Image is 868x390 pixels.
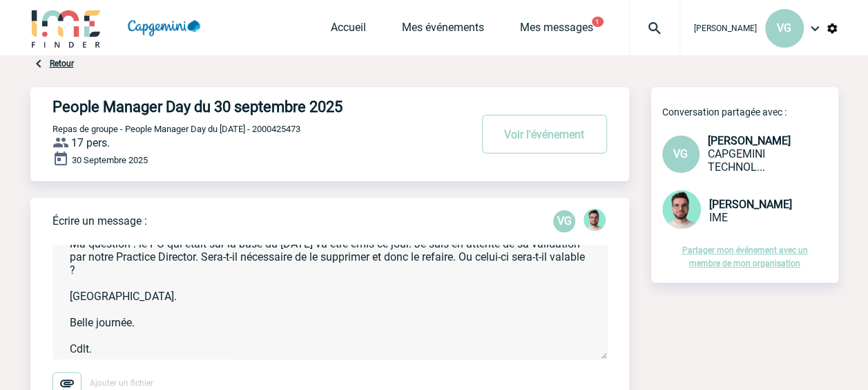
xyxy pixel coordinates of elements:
[694,24,757,33] span: [PERSON_NAME]
[50,59,74,68] a: Retour
[72,155,148,165] span: 30 Septembre 2025
[592,17,604,27] button: 1
[777,21,791,35] span: VG
[709,198,792,211] span: [PERSON_NAME]
[30,8,102,48] img: IME-Finder
[52,124,300,134] span: Repas de groupe - People Manager Day du [DATE] - 2000425473
[52,98,429,115] h4: People Manager Day du 30 septembre 2025
[520,21,593,40] a: Mes messages
[402,21,484,40] a: Mes événements
[553,210,575,232] p: VG
[673,147,688,160] span: VG
[662,106,838,118] p: Conversation partagée avec :
[482,115,607,154] button: Voir l'événement
[331,21,366,40] a: Accueil
[584,209,606,231] img: 121547-2.png
[662,190,701,229] img: 121547-2.png
[584,209,606,234] div: Benjamin ROLAND
[90,378,153,388] span: Ajouter un fichier
[682,245,808,268] a: Partager mon événement avec un membre de mon organisation
[708,147,765,174] span: CAPGEMINI TECHNOLOGY SERVICES
[52,214,147,228] p: Écrire un message :
[553,210,575,232] div: Valerie GANGLOFF
[71,136,110,149] span: 17 pers.
[708,134,791,147] span: [PERSON_NAME]
[709,211,728,224] span: IME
